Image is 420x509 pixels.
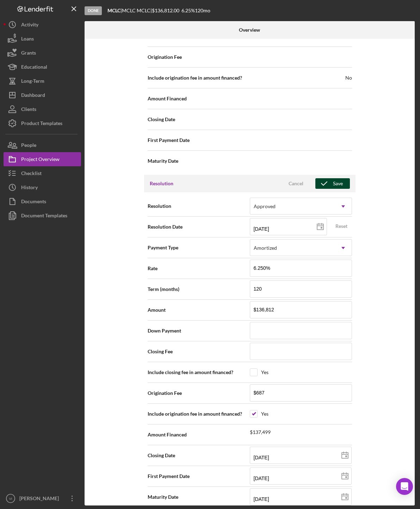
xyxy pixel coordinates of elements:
[148,137,190,144] span: First Payment Date
[18,491,63,507] div: [PERSON_NAME]
[195,8,210,13] div: 120 mo
[148,390,250,397] span: Origination Fee
[345,74,352,81] span: No
[148,223,250,230] span: Resolution Date
[4,60,81,74] button: Educational
[315,178,350,189] button: Save
[4,138,81,152] button: People
[148,116,175,123] span: Closing Date
[148,431,250,438] span: Amount Financed
[21,138,36,154] div: People
[4,74,81,88] button: Long-Term
[21,88,45,104] div: Dashboard
[4,491,81,505] button: VI[PERSON_NAME]
[21,116,62,132] div: Product Templates
[148,410,250,417] span: Include origination fee in amount financed?
[396,478,413,495] div: Open Intercom Messenger
[333,178,343,189] div: Save
[21,180,38,196] div: History
[4,166,81,180] button: Checklist
[335,221,347,231] div: Reset
[122,8,152,13] div: MCLC MCLC |
[148,306,250,314] span: Amount
[4,194,81,209] button: Documents
[254,245,277,251] div: Amortized
[21,46,36,62] div: Grants
[21,74,44,90] div: Long-Term
[261,411,268,417] div: Yes
[4,180,81,194] button: History
[289,178,303,189] div: Cancel
[261,370,268,375] div: Yes
[152,8,181,13] div: $136,812.00
[21,18,38,33] div: Activity
[21,32,34,48] div: Loans
[21,166,42,182] div: Checklist
[148,327,250,334] span: Down Payment
[148,74,242,81] span: Include origination fee in amount financed?
[4,46,81,60] button: Grants
[4,152,81,166] button: Project Overview
[4,102,81,116] button: Clients
[148,203,250,210] span: Resolution
[150,180,173,187] h3: Resolution
[4,88,81,102] button: Dashboard
[250,429,271,435] div: $137,499
[4,116,81,130] button: Product Templates
[148,95,187,102] span: Amount Financed
[148,54,182,61] span: Origination Fee
[148,473,250,480] span: First Payment Date
[4,18,81,32] button: Activity
[148,452,250,459] span: Closing Date
[148,244,250,251] span: Payment Type
[9,497,12,501] text: VI
[278,178,314,189] button: Cancel
[21,60,47,76] div: Educational
[21,152,60,168] div: Project Overview
[148,157,178,165] span: Maturity Date
[239,27,260,33] b: Overview
[181,8,195,13] div: 6.25 %
[85,6,102,15] div: Done
[107,8,122,13] div: |
[4,209,81,223] button: Document Templates
[21,209,67,224] div: Document Templates
[148,348,250,355] span: Closing Fee
[21,102,36,118] div: Clients
[148,369,250,376] span: Include closing fee in amount financed?
[107,7,121,13] b: MCLC
[148,494,250,501] span: Maturity Date
[254,204,276,209] div: Approved
[148,286,250,293] span: Term (months)
[21,194,46,210] div: Documents
[331,221,352,231] button: Reset
[148,265,250,272] span: Rate
[4,32,81,46] button: Loans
